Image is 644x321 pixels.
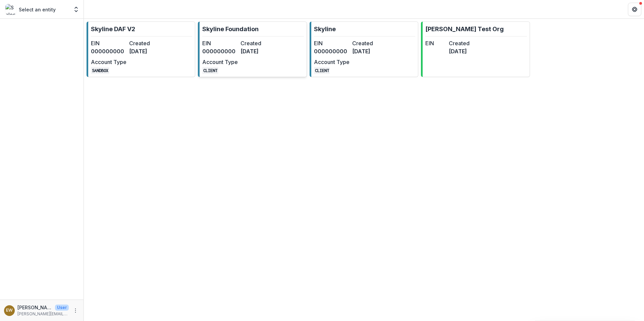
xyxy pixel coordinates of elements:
dd: 000000000 [202,47,238,55]
dt: Account Type [91,58,126,66]
code: CLIENT [202,67,218,74]
dt: Created [240,39,276,47]
button: Open entity switcher [71,3,81,16]
img: Select an entity [5,4,16,15]
dt: Created [449,39,470,47]
p: [PERSON_NAME] [17,304,52,311]
dd: 000000000 [91,47,126,55]
dd: [DATE] [129,47,165,55]
dd: 000000000 [314,47,350,55]
p: Select an entity [19,6,56,13]
dt: Created [129,39,165,47]
dt: Created [352,39,388,47]
dt: EIN [91,39,126,47]
dd: [DATE] [352,47,388,55]
code: CLIENT [314,67,330,74]
p: [PERSON_NAME][EMAIL_ADDRESS][DOMAIN_NAME] [17,311,69,317]
dt: Account Type [314,58,350,66]
a: [PERSON_NAME] Test OrgEINCreated[DATE] [421,21,530,77]
a: Skyline FoundationEIN000000000Created[DATE]Account TypeCLIENT [198,21,307,77]
p: Skyline Foundation [202,24,259,34]
p: Skyline [314,24,336,34]
dt: Account Type [202,58,238,66]
a: Skyline DAF V2EIN000000000Created[DATE]Account TypeSANDBOX [87,21,195,77]
a: SkylineEIN000000000Created[DATE]Account TypeCLIENT [310,21,418,77]
dd: [DATE] [240,47,276,55]
dt: EIN [425,39,446,47]
p: [PERSON_NAME] Test Org [425,24,504,34]
dt: EIN [202,39,238,47]
button: More [71,307,79,315]
div: Eddie Whitfield [6,308,13,313]
code: SANDBOX [91,67,109,74]
p: User [55,305,69,311]
p: Skyline DAF V2 [91,24,135,34]
dd: [DATE] [449,47,470,55]
dt: EIN [314,39,350,47]
button: Get Help [628,3,641,16]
